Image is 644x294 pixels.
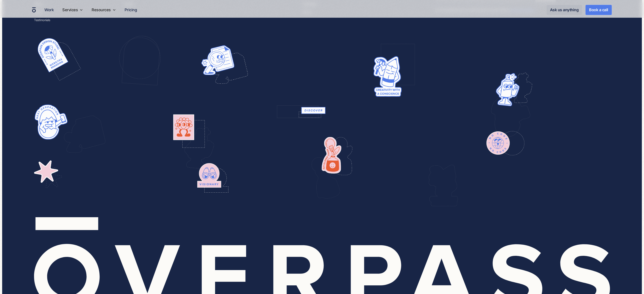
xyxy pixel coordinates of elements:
[43,6,55,14] a: Work
[61,2,85,17] div: Services
[547,5,582,15] a: Ask us anything
[34,16,50,24] a: Testimonials
[62,7,78,13] div: Services
[123,6,139,14] a: Pricing
[92,7,111,13] div: Resources
[32,7,36,13] a: home
[585,5,612,15] a: Book a call
[90,2,118,17] div: Resources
